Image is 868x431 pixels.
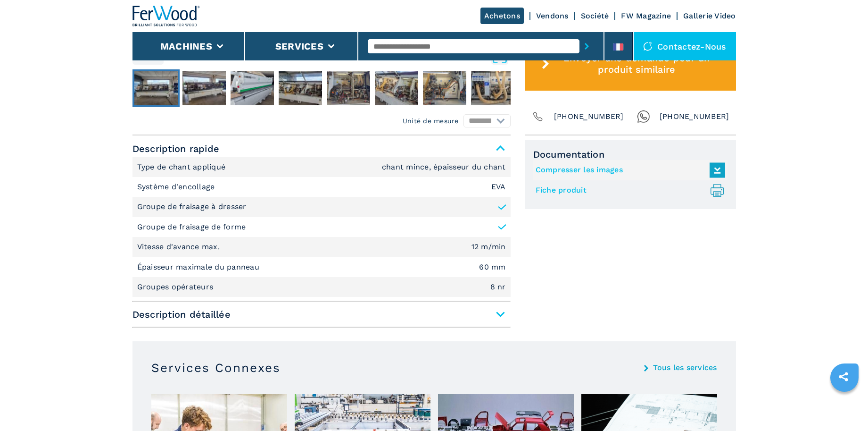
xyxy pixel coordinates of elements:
[132,306,511,323] span: Description détaillée
[479,263,505,271] em: 60 mm
[469,69,516,107] button: Go to Slide 8
[277,69,324,107] button: Go to Slide 4
[491,183,506,191] em: EVA
[832,365,855,389] a: sharethis
[134,71,178,105] img: e59ea4fed66182bb73ff78d8e552fd81
[137,182,217,192] p: Système d'encollage
[536,11,569,20] a: Vendons
[421,69,468,107] button: Go to Slide 7
[132,69,511,107] nav: Thumbnail Navigation
[660,110,729,123] span: [PHONE_NUMBER]
[403,116,459,126] em: Unité de mesure
[275,41,323,52] button: Services
[828,389,861,424] iframe: Chat
[531,110,545,123] img: Phone
[231,71,274,105] img: 7f5b6e455a06038d9b97acf8163bf9f7
[229,69,276,107] button: Go to Slide 3
[653,364,717,372] a: Tous les services
[137,222,246,232] p: Groupe de fraisage de forme
[137,242,223,252] p: Vitesse d'avance max.
[382,163,506,171] em: chant mince, épaisseur du chant
[536,162,720,178] a: Compresser les images
[181,69,228,107] button: Go to Slide 2
[533,149,727,160] span: Documentation
[137,162,228,172] p: Type de chant appliqué
[643,42,653,51] img: Contactez-nous
[182,71,226,105] img: 9c4fbed4fdf46eef130727266c4f5956
[536,183,720,198] a: Fiche produit
[151,360,281,375] h3: Services Connexes
[637,110,650,123] img: Whatsapp
[553,52,720,75] span: Envoyer une demande pour un produit similaire
[137,262,262,272] p: Épaisseur maximale du panneau
[480,8,524,24] a: Achetons
[621,11,671,20] a: FW Magazine
[279,71,322,105] img: 88ab84dccbaccaa3b484d9f1047e4c76
[137,282,216,292] p: Groupes opérateurs
[132,157,511,297] div: Description rapide
[471,71,514,105] img: 6dfd790b9dbf85698de2a72effdfa331
[160,41,212,52] button: Machines
[132,6,200,26] img: Ferwood
[423,71,466,105] img: 28d155b3fa8820a5b0199203fcecb7b7
[373,69,420,107] button: Go to Slide 6
[325,69,372,107] button: Go to Slide 5
[137,202,247,212] p: Groupe de fraisage à dresser
[525,37,736,91] button: Envoyer une demande pour un produit similaire
[554,110,624,123] span: [PHONE_NUMBER]
[579,35,594,57] button: submit-button
[375,71,418,105] img: c83b740b6e634241055f57283095bd3b
[132,69,180,107] button: Go to Slide 1
[132,140,511,157] span: Description rapide
[327,71,370,105] img: 5f116efdf1e7993196019e9fe94577a3
[581,11,609,20] a: Société
[471,243,506,251] em: 12 m/min
[683,11,736,20] a: Gallerie Video
[490,283,506,291] em: 8 nr
[634,32,736,60] div: Contactez-nous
